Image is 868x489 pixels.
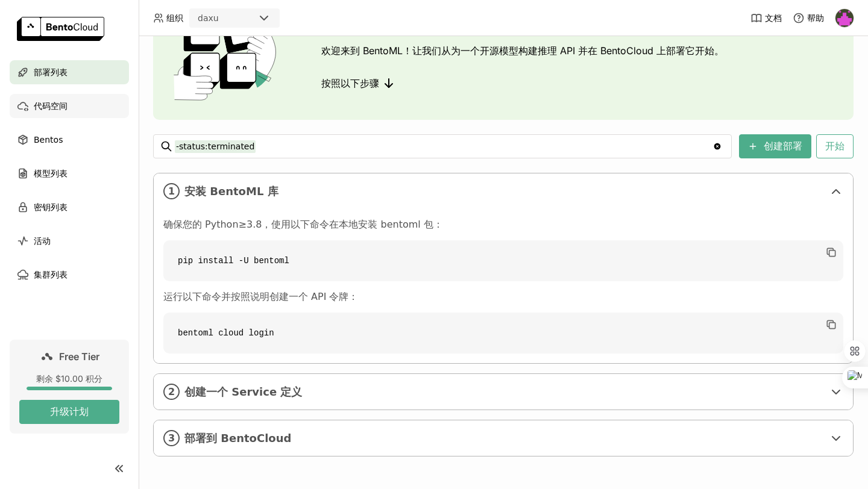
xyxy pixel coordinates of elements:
[184,185,824,198] span: 安装 BentoML 库
[163,219,843,231] p: 确保您的 Python≥3.8，使用以下命令在本地安装 bentoml 包：
[321,77,379,89] span: 按照以下步骤
[10,263,129,287] a: 集群列表
[163,183,180,199] i: 1
[154,420,853,456] div: 3部署到 BentoCloud
[712,142,722,151] svg: Clear value
[34,132,63,147] span: Bentos
[154,374,853,410] div: 2创建一个 Service 定义
[175,137,712,156] input: 搜索
[750,12,782,24] a: 文档
[166,13,183,23] span: 组织
[163,313,843,354] code: bentoml cloud login
[198,12,219,24] div: daxu
[10,229,129,253] a: 活动
[163,291,843,303] p: 运行以下命令并按照说明创建一个 API 令牌：
[163,430,180,446] i: 3
[163,384,180,400] i: 2
[184,385,824,399] span: 创建一个 Service 定义
[10,94,129,118] a: 代码空间
[34,99,68,113] span: 代码空间
[184,432,824,445] span: 部署到 BentoCloud
[19,400,119,424] button: 升级计划
[220,13,221,25] input: Selected daxu.
[765,13,782,23] span: 文档
[10,128,129,152] a: Bentos
[163,240,843,281] code: pip install -U bentoml
[17,17,104,41] img: logo
[10,60,129,84] a: 部署列表
[34,267,68,282] span: 集群列表
[10,340,129,434] a: Free Tier剩余 $10.00 积分升级计划
[816,134,854,158] button: 开始
[34,234,51,248] span: 活动
[163,10,292,101] img: cover onboarding
[10,161,129,185] a: 模型列表
[835,9,854,27] img: z30uhv1uadcgm0thmkxoqh1rxtm2
[34,65,68,79] span: 部署列表
[10,195,129,219] a: 密钥列表
[807,13,824,23] span: 帮助
[59,350,99,363] span: Free Tier
[19,373,119,384] div: 剩余 $10.00 积分
[34,200,68,214] span: 密钥列表
[793,12,824,24] div: 帮助
[321,45,724,57] p: 欢迎来到 BentoML！让我们从为一个开源模型构建推理 API 并在 BentoCloud 上部署它开始。
[739,134,811,158] button: 创建部署
[154,173,853,209] div: 1安装 BentoML 库
[34,166,68,181] span: 模型列表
